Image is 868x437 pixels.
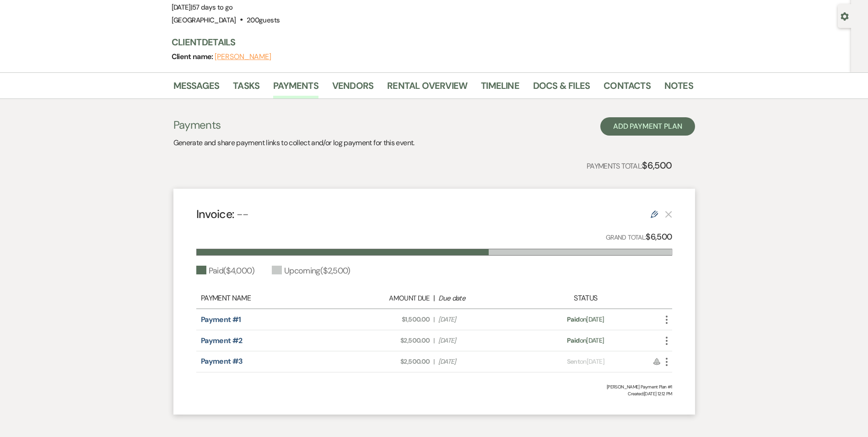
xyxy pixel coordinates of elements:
[646,231,672,242] strong: $6,500
[527,336,644,345] div: on [DATE]
[600,117,695,136] button: Add Payment Plan
[201,315,241,324] a: Payment #1
[345,336,430,345] span: $2,500.00
[196,383,672,390] div: [PERSON_NAME] Payment Plan #1
[438,293,523,304] div: Due date
[527,315,644,324] div: on [DATE]
[247,16,280,25] span: 200 guests
[172,52,215,61] span: Client name:
[201,356,243,366] a: Payment #3
[196,390,672,397] span: Created: [DATE] 12:12 PM
[438,315,523,324] span: [DATE]
[345,315,430,324] span: $1,500.00
[587,158,672,173] p: Payments Total:
[606,230,672,244] p: Grand Total:
[567,315,579,323] span: Paid
[191,3,233,12] span: |
[192,3,233,12] span: 57 days to go
[173,117,415,133] h3: Payments
[345,357,430,366] span: $2,500.00
[664,78,693,98] a: Notes
[527,293,644,304] div: Status
[172,3,233,12] span: [DATE]
[387,78,467,98] a: Rental Overview
[433,336,434,345] span: |
[173,137,415,149] p: Generate and share payment links to collect and/or log payment for this event.
[233,78,259,98] a: Tasks
[173,78,220,98] a: Messages
[201,336,243,345] a: Payment #2
[215,53,271,60] button: [PERSON_NAME]
[172,16,236,25] span: [GEOGRAPHIC_DATA]
[196,265,254,277] div: Paid ( $4,000 )
[196,206,249,222] h4: Invoice:
[201,293,341,304] div: Payment Name
[642,159,672,171] strong: $6,500
[438,357,523,366] span: [DATE]
[567,357,580,366] span: Sent
[273,78,318,98] a: Payments
[438,336,523,345] span: [DATE]
[604,78,651,98] a: Contacts
[433,315,434,324] span: |
[567,336,579,344] span: Paid
[345,293,430,304] div: Amount Due
[527,357,644,366] div: on [DATE]
[341,293,528,304] div: |
[332,78,373,98] a: Vendors
[272,265,350,277] div: Upcoming ( $2,500 )
[172,36,684,49] h3: Client Details
[237,207,249,222] span: --
[481,78,519,98] a: Timeline
[665,210,672,218] button: This payment plan cannot be deleted because it contains links that have been paid through Weven’s...
[841,11,849,20] button: Open lead details
[533,78,590,98] a: Docs & Files
[433,357,434,366] span: |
